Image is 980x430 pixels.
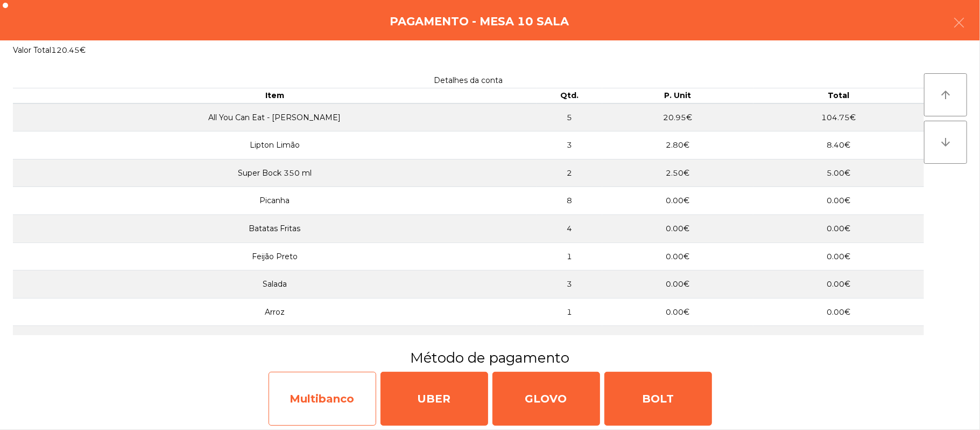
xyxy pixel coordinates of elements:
[51,45,86,55] span: 120.45€
[390,13,569,30] h4: Pagamento - Mesa 10 Sala
[13,215,537,243] td: Batatas Fritas
[602,242,753,271] td: 0.00€
[602,159,753,187] td: 2.50€
[924,121,967,164] button: arrow_downward
[602,88,753,103] th: P. Unit
[604,372,712,426] div: BOLT
[753,215,924,243] td: 0.00€
[269,372,376,426] div: Multibanco
[753,131,924,159] td: 8.40€
[537,187,602,215] td: 8
[939,136,952,149] i: arrow_downward
[13,131,537,159] td: Lipton Limão
[13,88,537,103] th: Item
[924,73,967,116] button: arrow_upward
[602,215,753,243] td: 0.00€
[537,159,602,187] td: 2
[380,372,488,426] div: UBER
[753,88,924,103] th: Total
[753,242,924,271] td: 0.00€
[434,75,503,85] span: Detalhes da conta
[13,45,51,55] span: Valor Total
[753,298,924,326] td: 0.00€
[13,326,537,353] td: Café
[537,215,602,243] td: 4
[602,326,753,353] td: 1.15€
[753,326,924,353] td: 2.30€
[8,348,972,367] h3: Método de pagamento
[602,271,753,299] td: 0.00€
[602,103,753,131] td: 20.95€
[753,271,924,299] td: 0.00€
[13,271,537,299] td: Salada
[13,298,537,326] td: Arroz
[537,131,602,159] td: 3
[13,242,537,271] td: Feijão Preto
[537,103,602,131] td: 5
[537,298,602,326] td: 1
[492,372,600,426] div: GLOVO
[13,159,537,187] td: Super Bock 350 ml
[602,298,753,326] td: 0.00€
[13,103,537,131] td: All You Can Eat - [PERSON_NAME]
[602,131,753,159] td: 2.80€
[537,326,602,353] td: 2
[537,88,602,103] th: Qtd.
[13,187,537,215] td: Picanha
[537,271,602,299] td: 3
[753,187,924,215] td: 0.00€
[753,159,924,187] td: 5.00€
[753,103,924,131] td: 104.75€
[939,88,952,101] i: arrow_upward
[602,187,753,215] td: 0.00€
[537,242,602,271] td: 1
